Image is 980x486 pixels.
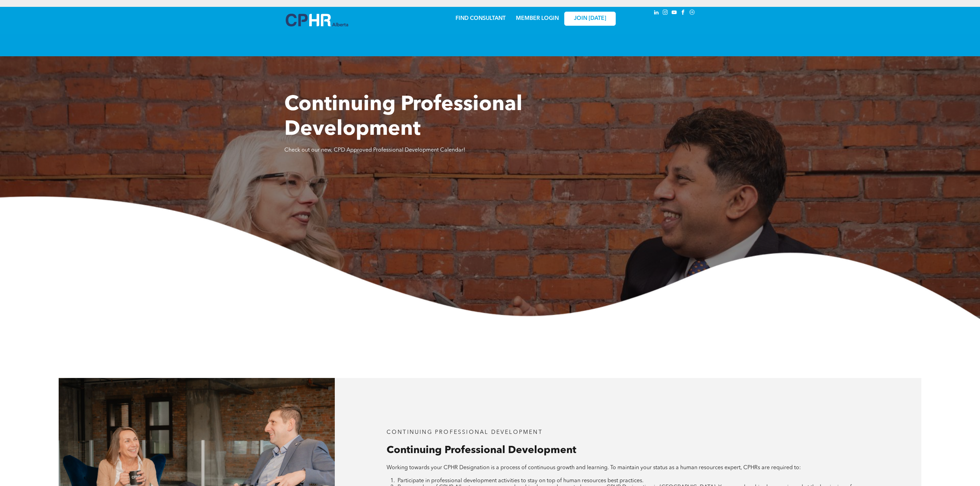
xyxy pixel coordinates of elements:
a: MEMBER LOGIN [516,16,559,21]
span: Continuing Professional Development [387,445,576,455]
a: JOIN [DATE] [564,12,616,26]
a: instagram [662,9,669,18]
a: Social network [688,9,696,18]
span: Participate in professional development activities to stay on top of human resources best practices. [398,478,644,484]
span: Working towards your CPHR Designation is a process of continuous growth and learning. To maintain... [387,465,801,471]
a: linkedin [653,9,660,18]
span: CONTINUING PROFESSIONAL DEVELOPMENT [387,430,543,435]
img: A blue and white logo for cp alberta [286,14,348,26]
span: Continuing Professional Development [284,95,522,140]
a: facebook [680,9,687,18]
a: youtube [671,9,678,18]
a: FIND CONSULTANT [456,16,506,21]
span: JOIN [DATE] [574,15,606,22]
span: Check out our new, CPD Approved Professional Development Calendar! [284,147,465,153]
